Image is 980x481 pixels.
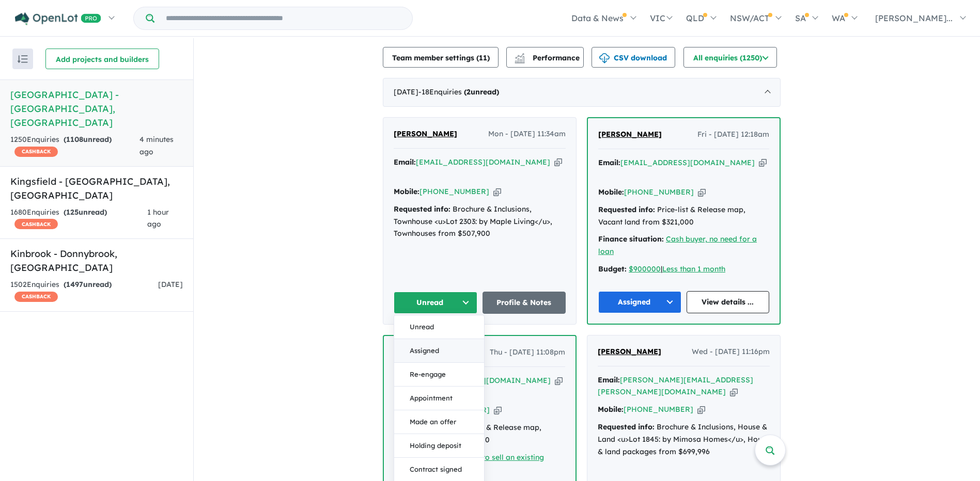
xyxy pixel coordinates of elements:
[158,280,183,289] span: [DATE]
[66,207,79,217] span: 125
[687,291,770,313] a: View details ...
[598,264,627,274] strong: Budget:
[598,375,753,397] a: [PERSON_NAME][EMAIL_ADDRESS][PERSON_NAME][DOMAIN_NAME]
[598,129,662,141] a: [PERSON_NAME]
[14,292,58,302] span: CASHBACK
[147,207,169,229] span: 1 hour ago
[598,263,769,276] div: |
[394,292,477,314] button: Unread
[624,187,694,197] a: [PHONE_NUMBER]
[488,128,566,140] span: Mon - [DATE] 11:34am
[394,203,566,240] div: Brochure & Inclusions, Townhouse <u>Lot 2303: by Maple Living</u>, Townhouses from $507,900
[554,157,562,168] button: Copy
[18,55,28,63] img: sort.svg
[394,387,484,410] button: Appointment
[64,280,112,289] strong: ( unread)
[10,88,183,130] h5: [GEOGRAPHIC_DATA] - [GEOGRAPHIC_DATA] , [GEOGRAPHIC_DATA]
[416,157,550,167] a: [EMAIL_ADDRESS][DOMAIN_NAME]
[418,87,499,97] span: - 18 Enquir ies
[394,128,457,140] a: [PERSON_NAME]
[516,53,580,62] span: Performance
[394,434,484,458] button: Holding deposit
[66,135,83,144] span: 1108
[157,7,410,29] input: Try estate name, suburb, builder or developer
[598,205,655,214] strong: Requested info:
[598,130,662,139] span: [PERSON_NAME]
[64,135,112,144] strong: ( unread)
[10,247,183,275] h5: Kinbrook - Donnybrook , [GEOGRAPHIC_DATA]
[875,13,953,23] span: [PERSON_NAME]...
[598,375,620,384] strong: Email:
[494,405,502,415] button: Copy
[730,387,738,397] button: Copy
[394,315,484,339] button: Unread
[598,158,620,167] strong: Email:
[64,207,107,217] strong: ( unread)
[515,53,524,59] img: line-chart.svg
[14,219,58,229] span: CASHBACK
[10,174,183,202] h5: Kingsfield - [GEOGRAPHIC_DATA] , [GEOGRAPHIC_DATA]
[599,53,610,63] img: download icon
[10,134,139,158] div: 1250 Enquir ies
[629,264,661,274] a: $900000
[598,234,664,244] strong: Finance situation:
[592,47,675,68] button: CSV download
[394,204,450,214] strong: Requested info:
[394,339,484,363] button: Assigned
[383,78,781,107] div: [DATE]
[490,346,565,359] span: Thu - [DATE] 11:08pm
[394,187,419,196] strong: Mobile:
[493,186,501,197] button: Copy
[419,187,489,196] a: [PHONE_NUMBER]
[624,405,693,414] a: [PHONE_NUMBER]
[394,363,484,387] button: Re-engage
[683,47,777,68] button: All enquiries (1250)
[479,53,487,62] span: 11
[598,405,624,414] strong: Mobile:
[515,56,525,63] img: bar-chart.svg
[598,421,770,458] div: Brochure & Inclusions, House & Land <u>Lot 1845: by Mimosa Homes</u>, House & land packages from ...
[598,187,624,197] strong: Mobile:
[394,410,484,434] button: Made an offer
[697,129,769,141] span: Fri - [DATE] 12:18am
[483,292,566,314] a: Profile & Notes
[662,264,725,274] a: Less than 1 month
[759,157,767,168] button: Copy
[394,157,416,167] strong: Email:
[45,49,159,69] button: Add projects and builders
[464,87,499,97] strong: ( unread)
[383,47,499,68] button: Team member settings (11)
[697,404,705,415] button: Copy
[620,158,755,167] a: [EMAIL_ADDRESS][DOMAIN_NAME]
[598,422,655,431] strong: Requested info:
[506,47,584,68] button: Performance
[598,346,661,358] a: [PERSON_NAME]
[598,234,757,256] a: Cash buyer, no need for a loan
[66,280,83,289] span: 1497
[598,204,769,229] div: Price-list & Release map, Vacant land from $321,000
[598,291,681,313] button: Assigned
[10,279,158,303] div: 1502 Enquir ies
[598,347,661,356] span: [PERSON_NAME]
[692,346,770,358] span: Wed - [DATE] 11:16pm
[139,135,174,156] span: 4 minutes ago
[698,187,706,198] button: Copy
[15,12,101,25] img: Openlot PRO Logo White
[394,129,457,138] span: [PERSON_NAME]
[14,147,58,157] span: CASHBACK
[555,375,563,386] button: Copy
[466,87,471,97] span: 2
[10,206,147,231] div: 1680 Enquir ies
